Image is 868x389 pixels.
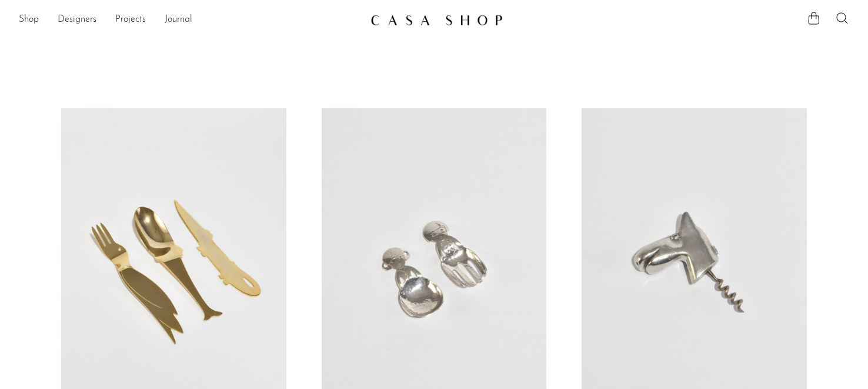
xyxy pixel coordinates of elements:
a: Journal [165,12,192,28]
nav: Desktop navigation [19,10,361,30]
a: Designers [58,12,96,28]
a: Projects [115,12,146,28]
a: Shop [19,12,39,28]
ul: NEW HEADER MENU [19,10,361,30]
